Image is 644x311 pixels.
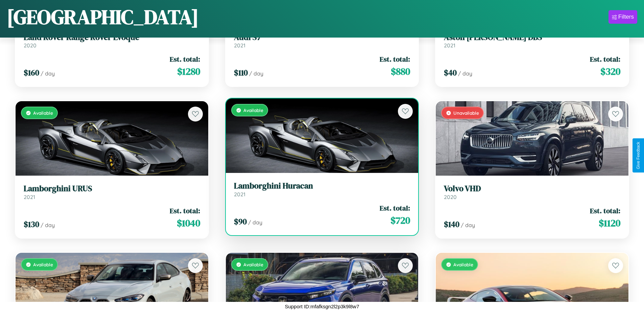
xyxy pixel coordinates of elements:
span: Available [243,107,263,113]
a: Land Rover Range Rover Evoque2020 [24,32,200,49]
span: Available [33,262,53,267]
span: $ 1040 [177,216,200,230]
span: 2021 [234,191,245,198]
span: / day [248,219,262,226]
div: Filters [618,14,634,20]
span: Available [453,262,473,267]
span: $ 1120 [599,216,620,230]
span: / day [461,222,475,228]
h3: Aston [PERSON_NAME] DBS [444,32,620,42]
a: Lamborghini URUS2021 [24,184,200,200]
span: Est. total: [590,206,620,216]
span: 2021 [234,42,245,49]
span: $ 720 [390,214,410,227]
span: Est. total: [380,203,410,213]
span: $ 90 [234,216,247,227]
span: $ 130 [24,219,39,230]
h3: Land Rover Range Rover Evoque [24,32,200,42]
span: / day [458,70,472,77]
p: Support ID: mfafksgn2l2p3k9l8w7 [285,302,359,311]
span: Available [243,262,263,267]
span: Available [33,110,53,116]
span: 2021 [444,42,455,49]
span: $ 110 [234,67,248,78]
span: $ 160 [24,67,39,78]
span: Est. total: [380,54,410,64]
a: Volvo VHD2020 [444,184,620,200]
button: Filters [609,10,637,24]
h3: Lamborghini Huracan [234,181,410,191]
span: 2020 [444,194,457,200]
span: $ 1280 [177,65,200,78]
span: Unavailable [453,110,479,116]
a: Lamborghini Huracan2021 [234,181,410,198]
a: Audi S72021 [234,32,410,49]
span: 2021 [24,194,35,200]
a: Aston [PERSON_NAME] DBS2021 [444,32,620,49]
span: $ 880 [391,65,410,78]
h1: [GEOGRAPHIC_DATA] [7,3,199,31]
span: $ 140 [444,219,459,230]
span: $ 40 [444,67,457,78]
span: / day [41,70,55,77]
span: Est. total: [170,206,200,216]
span: 2020 [24,42,37,49]
span: Est. total: [170,54,200,64]
span: / day [249,70,263,77]
h3: Volvo VHD [444,184,620,194]
div: Give Feedback [636,142,641,169]
h3: Lamborghini URUS [24,184,200,194]
span: $ 320 [600,65,620,78]
span: / day [41,222,55,228]
span: Est. total: [590,54,620,64]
